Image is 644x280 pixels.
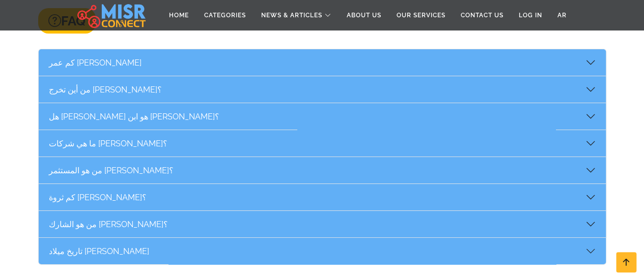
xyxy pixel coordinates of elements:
[261,11,322,20] span: News & Articles
[453,6,511,25] a: Contact Us
[39,184,606,210] button: كم ثروة [PERSON_NAME]؟
[161,6,197,25] a: Home
[39,211,606,237] button: من هو الشارك [PERSON_NAME]؟
[39,157,606,183] button: من هو المستثمر [PERSON_NAME]؟
[39,103,606,130] button: هل [PERSON_NAME] هو ابن [PERSON_NAME]؟
[550,6,574,25] a: AR
[511,6,550,25] a: Log in
[254,6,339,25] a: News & Articles
[39,76,606,103] button: من أين تخرج [PERSON_NAME]؟
[39,238,606,264] button: تاريخ ميلاد [PERSON_NAME]
[339,6,389,25] a: About Us
[39,49,606,76] button: كم عمر [PERSON_NAME]
[389,6,453,25] a: Our Services
[77,3,146,28] img: main.misr_connect
[39,130,606,157] button: ما هي شركات [PERSON_NAME]؟
[197,6,254,25] a: Categories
